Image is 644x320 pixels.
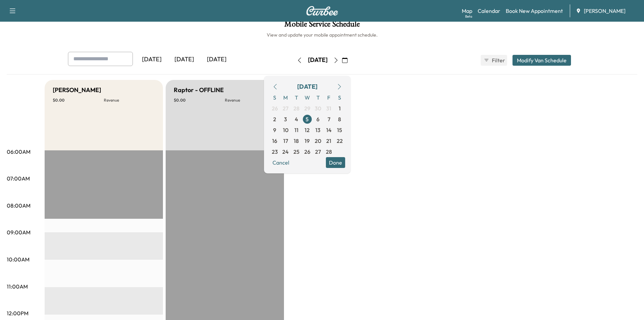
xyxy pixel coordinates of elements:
p: 10:00AM [7,255,29,263]
span: 15 [337,126,342,134]
div: [DATE] [308,56,328,64]
span: 27 [283,104,288,112]
p: 11:00AM [7,282,28,291]
span: 14 [326,126,332,134]
img: Curbee Logo [306,6,338,16]
p: 08:00AM [7,201,30,210]
a: MapBeta [462,7,472,15]
span: 12 [305,126,310,134]
button: Cancel [269,157,292,168]
span: M [280,92,291,103]
span: 9 [273,126,276,134]
span: 1 [339,104,341,112]
button: Done [326,157,345,168]
span: 22 [337,137,343,145]
div: [DATE] [200,52,233,67]
span: 5 [306,115,309,123]
div: Beta [465,14,472,19]
span: 7 [328,115,330,123]
div: [DATE] [168,52,200,67]
span: 16 [272,137,277,145]
span: 25 [293,148,300,156]
span: 30 [315,104,321,112]
span: S [334,92,345,103]
span: S [269,92,280,103]
span: 4 [295,115,298,123]
h6: View and update your mobile appointment schedule. [7,31,637,38]
p: 06:00AM [7,148,30,156]
span: 11 [294,126,299,134]
span: 29 [304,104,310,112]
div: [DATE] [136,52,168,67]
span: 28 [326,148,332,156]
span: 21 [326,137,331,145]
p: $ 0.00 [174,98,225,103]
span: 6 [316,115,319,123]
span: [PERSON_NAME] [584,7,625,15]
span: 23 [272,148,278,156]
span: 10 [283,126,288,134]
p: 09:00AM [7,228,30,236]
h5: Raptor - OFFLINE [174,85,224,95]
span: 3 [284,115,287,123]
span: 2 [273,115,276,123]
span: 26 [304,148,310,156]
span: 17 [283,137,288,145]
span: 13 [315,126,320,134]
span: 24 [282,148,289,156]
span: T [313,92,324,103]
span: 8 [338,115,341,123]
span: W [302,92,313,103]
button: Modify Van Schedule [512,55,571,66]
span: 28 [293,104,300,112]
span: 27 [315,148,321,156]
h1: Mobile Service Schedule [7,20,637,31]
span: 19 [305,137,310,145]
a: Book New Appointment [506,7,563,15]
span: T [291,92,302,103]
button: Filter [481,55,507,66]
p: 12:00PM [7,309,28,317]
h5: [PERSON_NAME] [53,85,101,95]
span: Filter [492,56,504,64]
p: Revenue [225,98,276,103]
span: 26 [272,104,278,112]
p: Revenue [104,98,155,103]
p: 07:00AM [7,174,30,183]
div: [DATE] [297,82,317,91]
p: $ 0.00 [53,98,104,103]
span: 31 [326,104,331,112]
span: F [324,92,334,103]
span: 18 [294,137,299,145]
a: Calendar [478,7,500,15]
span: 20 [315,137,321,145]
